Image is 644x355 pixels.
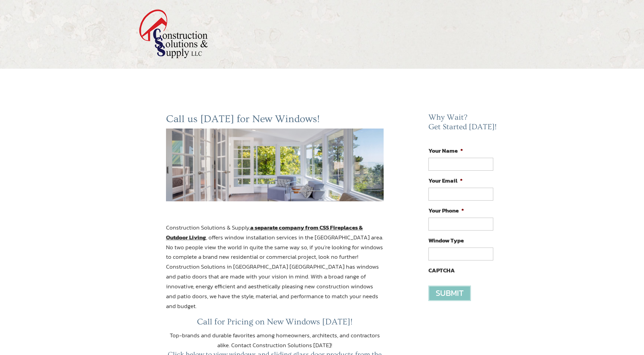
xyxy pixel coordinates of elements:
h3: Call for Pricing on New Windows [DATE]! [166,317,384,331]
p: Construction Solutions & Supply, , offers window installation services in the [GEOGRAPHIC_DATA] a... [166,223,384,317]
label: Your Name [428,147,463,154]
label: Your Phone [428,207,464,214]
p: Top-brands and durable favorites among homeowners, architects, and contractors alike. Contact Con... [166,331,384,350]
label: Your Email [428,177,463,184]
label: CAPTCHA [428,267,455,274]
img: logo [139,9,208,58]
h2: Call us [DATE] for New Windows! [166,113,384,129]
strong: a separate company from CSS Fireplaces & Outdoor Living [166,223,363,242]
img: windows-jacksonville-fl-ormond-beach-fl-construction-solutions [166,129,384,201]
label: Window Type [428,237,464,244]
input: Submit [428,286,471,301]
h2: Why Wait? Get Started [DATE]! [428,113,498,135]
